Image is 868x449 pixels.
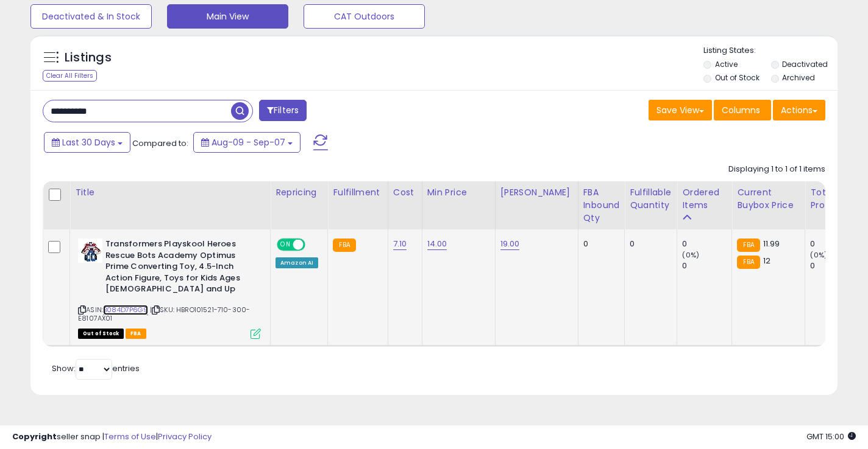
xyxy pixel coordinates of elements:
a: 19.00 [500,238,520,250]
button: Save View [649,100,712,120]
button: Main View [167,4,288,29]
a: B084D7P6G9 [103,305,148,315]
span: 11.99 [763,238,780,249]
div: Displaying 1 to 1 of 1 items [728,164,825,175]
div: 0 [810,238,859,249]
span: FBA [126,329,146,339]
span: OFF [304,240,323,250]
button: CAT Outdoors [304,4,425,29]
div: Fulfillable Quantity [630,186,672,212]
label: Deactivated [782,59,828,69]
div: Fulfillment [333,186,382,199]
span: 2025-10-8 15:00 GMT [806,431,856,442]
div: 0 [630,238,667,249]
span: Compared to: [132,137,188,149]
strong: Copyright [12,431,57,442]
h5: Listings [65,49,112,66]
span: Show: entries [52,363,140,374]
div: [PERSON_NAME] [500,186,573,199]
label: Out of Stock [715,72,759,83]
button: Aug-09 - Sep-07 [193,132,301,153]
b: Transformers Playskool Heroes Rescue Bots Academy Optimus Prime Converting Toy, 4.5-Inch Action F... [105,238,254,298]
div: Ordered Items [682,186,727,212]
a: Terms of Use [104,431,156,442]
img: 51X4dmOmx8L._SL40_.jpg [78,238,102,263]
span: ON [278,240,293,250]
span: All listings that are currently out of stock and unavailable for purchase on Amazon [78,329,124,339]
div: Total Profit [810,186,855,212]
small: (0%) [682,250,699,260]
a: Privacy Policy [158,431,212,442]
div: Min Price [427,186,490,199]
p: Listing States: [703,45,838,57]
label: Active [715,59,738,69]
div: Amazon AI [276,257,318,268]
span: 12 [763,255,770,266]
div: FBA inbound Qty [583,186,620,224]
button: Deactivated & In Stock [30,4,152,29]
span: | SKU: HBRO101521-710-300-E8107AX01 [78,305,250,323]
div: Title [75,186,265,199]
button: Last 30 Days [44,132,130,153]
a: 14.00 [427,238,447,250]
div: Clear All Filters [43,70,97,82]
small: FBA [333,238,355,252]
div: Cost [393,186,417,199]
span: Columns [722,104,760,116]
button: Columns [714,100,771,120]
small: FBA [737,256,759,269]
small: (0%) [810,250,827,260]
div: ASIN: [78,238,261,338]
button: Actions [773,100,825,120]
small: FBA [737,238,759,252]
div: 0 [810,260,859,271]
span: Aug-09 - Sep-07 [212,136,285,148]
div: 0 [682,260,731,271]
span: Last 30 Days [62,136,115,148]
div: 0 [682,238,731,249]
button: Filters [259,100,307,121]
label: Archived [782,72,815,83]
a: 7.10 [393,238,407,250]
div: Current Buybox Price [737,186,800,212]
div: seller snap | | [12,431,212,443]
div: 0 [583,238,616,249]
div: Repricing [276,186,322,199]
